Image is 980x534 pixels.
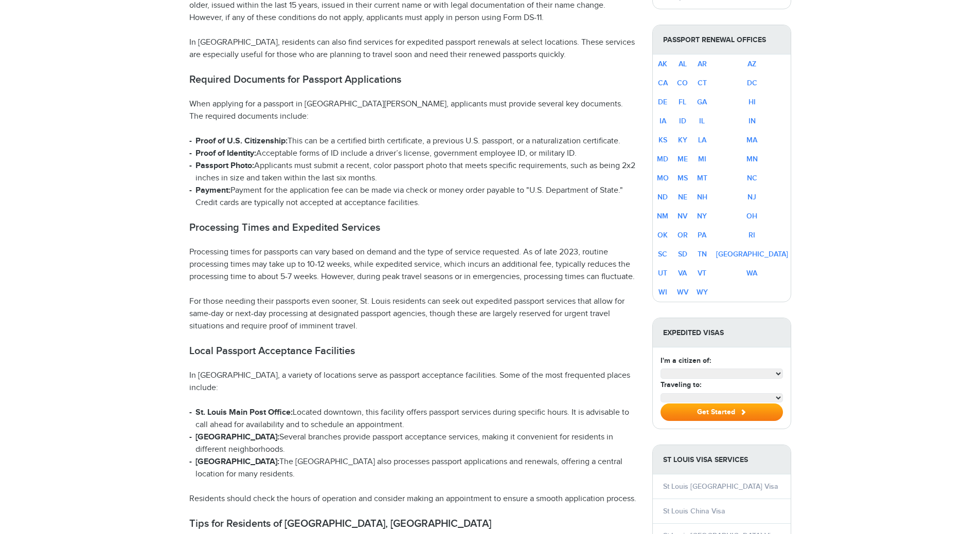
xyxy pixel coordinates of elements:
[697,288,708,297] a: WY
[699,117,705,125] a: IL
[678,250,687,259] a: SD
[698,231,706,240] a: PA
[189,493,637,505] p: Residents should check the hours of operation and consider making an appointment to ensure a smoo...
[658,136,667,144] a: KS
[698,155,706,163] a: MI
[698,269,706,278] a: VT
[195,161,254,171] strong: Passport Photo:
[661,355,711,366] label: I'm a citizen of:
[746,136,757,144] a: MA
[189,246,637,283] p: Processing times for passports can vary based on demand and the type of service requested. As of ...
[189,370,637,394] p: In [GEOGRAPHIC_DATA], a variety of locations serve as passport acceptance facilities. Some of the...
[678,174,688,182] a: MS
[697,98,707,106] a: GA
[189,185,637,209] li: Payment for the application fee can be made via check or money order payable to "U.S. Department ...
[658,60,667,68] a: AK
[679,98,686,106] a: FL
[746,155,758,163] a: MN
[677,288,688,297] a: WV
[658,79,668,87] a: CA
[653,318,791,347] strong: Expedited Visas
[663,482,778,491] a: St Louis [GEOGRAPHIC_DATA] Visa
[678,231,688,240] a: OR
[678,193,687,201] a: NE
[678,269,687,278] a: VA
[698,250,707,259] a: TN
[195,186,230,195] strong: Payment:
[749,117,756,125] a: IN
[189,456,637,481] li: The [GEOGRAPHIC_DATA] also processes passport applications and renewals, offering a central locat...
[195,408,293,417] strong: St. Louis Main Post Office:
[189,135,637,148] li: This can be a certified birth certificate, a previous U.S. passport, or a naturalization certific...
[661,403,783,421] button: Get Started
[189,36,637,61] p: In [GEOGRAPHIC_DATA], residents can also find services for expedited passport renewals at select ...
[195,136,288,146] strong: Proof of U.S. Citizenship:
[657,212,668,220] a: NM
[661,379,701,390] label: Traveling to:
[189,73,637,86] h2: Required Documents for Passport Applications
[189,518,637,530] h2: Tips for Residents of [GEOGRAPHIC_DATA], [GEOGRAPHIC_DATA]
[657,174,669,182] a: MO
[189,431,637,456] li: Several branches provide passport acceptance services, making it convenient for residents in diff...
[653,25,791,54] strong: Passport Renewal Offices
[747,174,757,182] a: NC
[746,212,757,220] a: OH
[189,345,637,357] h2: Local Passport Acceptance Facilities
[747,193,756,201] a: NJ
[657,155,668,163] a: MD
[677,79,688,87] a: CO
[747,79,757,87] a: DC
[658,250,667,259] a: SC
[746,269,757,278] a: WA
[189,98,637,123] p: When applying for a passport in [GEOGRAPHIC_DATA][PERSON_NAME], applicants must provide several k...
[698,136,706,144] a: LA
[678,136,687,144] a: KY
[189,407,637,431] li: Located downtown, this facility offers passport services during specific hours. It is advisable t...
[195,457,279,467] strong: [GEOGRAPHIC_DATA]:
[653,445,791,474] strong: St Louis Visa Services
[195,149,256,158] strong: Proof of Identity:
[189,296,637,333] p: For those needing their passports even sooner, St. Louis residents can seek out expedited passpor...
[195,432,279,442] strong: [GEOGRAPHIC_DATA]:
[749,98,756,106] a: HI
[749,231,755,240] a: RI
[658,288,667,297] a: WI
[189,148,637,160] li: Acceptable forms of ID include a driver’s license, government employee ID, or military ID.
[189,222,637,234] h2: Processing Times and Expedited Services
[189,160,637,185] li: Applicants must submit a recent, color passport photo that meets specific requirements, such as b...
[660,117,666,125] a: IA
[679,117,686,125] a: ID
[678,155,688,163] a: ME
[716,250,788,259] a: [GEOGRAPHIC_DATA]
[698,79,707,87] a: CT
[698,60,707,68] a: AR
[697,193,707,201] a: NH
[678,212,687,220] a: NV
[658,98,667,106] a: DE
[658,269,667,278] a: UT
[697,174,707,182] a: MT
[747,60,756,68] a: AZ
[657,193,668,201] a: ND
[663,507,725,515] a: St Louis China Visa
[679,60,687,68] a: AL
[657,231,668,240] a: OK
[697,212,707,220] a: NY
